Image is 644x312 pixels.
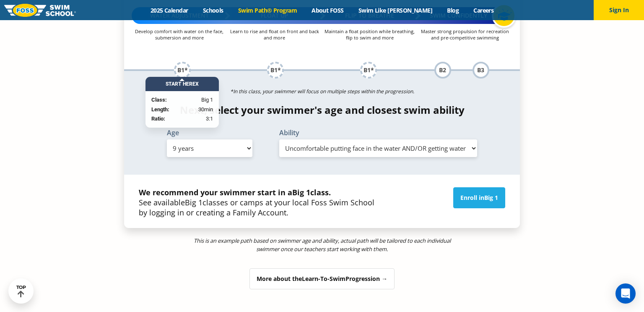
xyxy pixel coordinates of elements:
p: This is an example path based on swimmer age and ability, actual path will be tailored to each in... [192,236,453,253]
span: X [195,81,199,87]
a: Blog [440,6,466,14]
strong: Class: [151,97,167,103]
p: *In this class, your swimmer will focus on multiple steps within the progression. [124,86,520,97]
div: TOP [16,285,26,298]
label: Age [167,129,252,136]
span: Big 1 [201,96,213,104]
h4: Next, select your swimmer's age and closest swim ability [124,104,520,116]
span: Big 1 [292,187,310,197]
span: 30min [198,105,213,114]
p: Master strong propulsion for recreation and pre-competitive swimming [417,28,512,41]
a: About FOSS [304,6,351,14]
img: FOSS Swim School Logo [4,4,76,17]
strong: Ratio: [151,115,165,122]
span: Big 1 [185,197,203,207]
a: Schools [195,6,231,14]
p: Learn to rise and float on front and back and more [227,28,322,41]
a: Enroll inBig 1 [453,187,505,208]
div: More about the Progression → [249,268,395,289]
div: Open Intercom Messenger [615,283,636,304]
a: Careers [466,6,501,14]
div: B2 [434,62,451,79]
span: 3:1 [206,115,213,123]
strong: Length: [151,106,169,113]
div: Swim Confidently [417,7,512,24]
div: B3 [473,62,489,79]
a: Swim Like [PERSON_NAME] [351,6,440,14]
label: Ability [279,129,477,136]
a: 2025 Calendar [143,6,195,14]
p: Maintain a float position while breathing, flip to swim and more [322,28,417,41]
span: Learn-To-Swim [302,275,345,283]
p: Develop comfort with water on the face, submersion and more [132,28,227,41]
span: Big 1 [484,194,498,202]
strong: We recommend your swimmer start in a class. [139,187,331,197]
a: Swim Path® Program [231,6,304,14]
p: See available classes or camps at your local Foss Swim School by logging in or creating a Family ... [139,187,380,218]
div: Start Here [145,77,219,91]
